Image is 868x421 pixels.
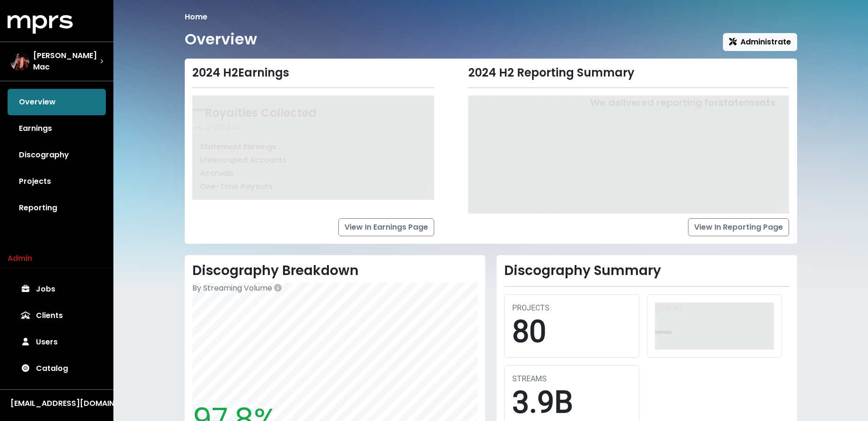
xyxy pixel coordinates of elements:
a: View In Reporting Page [688,218,789,236]
a: Clients [8,302,106,329]
nav: breadcrumb [185,11,797,23]
a: Earnings [8,115,106,142]
h2: Discography Breakdown [192,263,478,279]
a: Users [8,329,106,355]
a: Discography [8,142,106,168]
a: Jobs [8,276,106,302]
a: Catalog [8,355,106,382]
h2: Discography Summary [504,263,790,279]
div: 3.9B [512,385,631,421]
h1: Overview [185,30,257,48]
div: 2024 H2 Earnings [192,66,435,80]
li: Home [185,11,207,23]
div: PROJECTS [512,302,631,314]
button: [EMAIL_ADDRESS][DOMAIN_NAME] [8,397,106,410]
div: 2024 H2 Reporting Summary [468,66,789,80]
div: STREAMS [512,373,631,385]
span: [PERSON_NAME] Mac [33,50,100,73]
a: Reporting [8,195,106,221]
a: View In Earnings Page [338,218,434,236]
img: The selected account / producer [10,52,29,71]
span: By Streaming Volume [192,283,272,293]
div: [EMAIL_ADDRESS][DOMAIN_NAME] [10,398,103,409]
a: mprs logo [8,18,73,29]
a: Projects [8,168,106,195]
button: Administrate [723,33,797,51]
div: 80 [512,314,631,350]
span: Administrate [729,36,791,47]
